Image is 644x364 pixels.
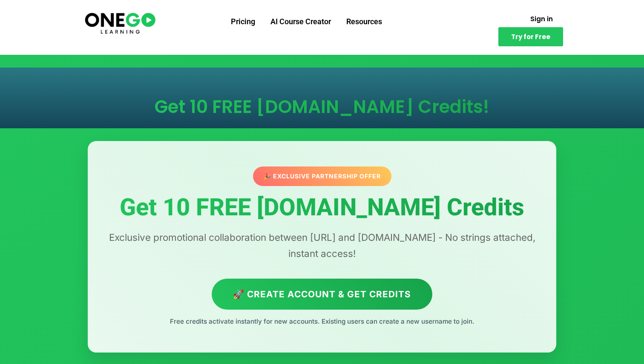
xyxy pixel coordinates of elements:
[212,279,432,310] a: 🚀 Create Account & Get Credits
[530,16,553,22] span: Sign in
[105,195,539,221] h1: Get 10 FREE [DOMAIN_NAME] Credits
[105,229,539,262] p: Exclusive promotional collaboration between [URL] and [DOMAIN_NAME] - No strings attached, instan...
[253,166,391,186] div: 🎉 Exclusive Partnership Offer
[263,11,339,33] a: AI Course Creator
[96,98,548,116] h1: Get 10 FREE [DOMAIN_NAME] Credits!
[105,316,539,327] p: Free credits activate instantly for new accounts. Existing users can create a new username to join.
[511,34,550,40] span: Try for Free
[223,11,263,33] a: Pricing
[339,11,390,33] a: Resources
[498,27,563,46] a: Try for Free
[520,11,563,27] a: Sign in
